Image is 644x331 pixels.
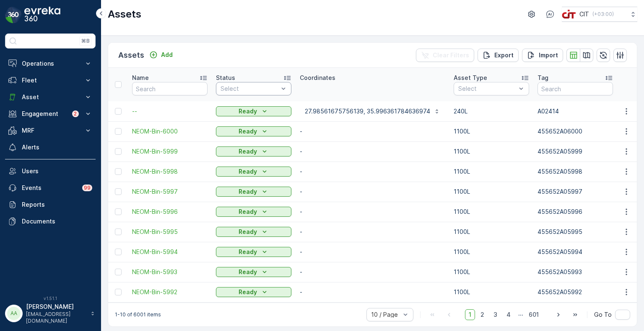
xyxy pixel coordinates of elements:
button: Ready [216,267,291,277]
a: NEOM-Bin-5993 [132,268,208,276]
img: logo_dark-DEwI_e13.png [24,7,60,23]
p: Clear Filters [433,51,469,59]
p: ... [518,309,523,320]
div: Toggle Row Selected [115,228,122,235]
p: Reports [22,200,92,209]
p: Operations [22,59,79,68]
p: 2 [73,110,77,118]
p: 455652A05999 [538,147,613,156]
p: 1100L [454,288,529,296]
p: ⌘B [81,38,90,44]
div: Toggle Row Selected [115,269,122,275]
button: Ready [216,207,291,217]
a: -- [132,107,208,115]
p: Ready [239,288,257,296]
p: Add [161,51,173,59]
div: Toggle Row Selected [115,188,122,195]
button: Ready [216,247,291,257]
button: Clear Filters [416,49,474,62]
p: Events [22,184,77,192]
p: 99 [83,184,91,191]
p: Ready [239,248,257,256]
button: Ready [216,126,291,136]
p: [PERSON_NAME] [26,303,86,311]
button: Import [522,49,563,62]
div: - [300,166,445,177]
div: - [300,146,445,157]
p: [EMAIL_ADDRESS][DOMAIN_NAME] [26,311,86,324]
a: NEOM-Bin-5998 [132,167,208,176]
button: Ready [216,167,291,177]
p: Engagement [22,110,67,118]
div: - [300,206,445,218]
span: 601 [525,309,543,320]
p: Assets [118,49,144,61]
button: Operations [5,55,96,72]
span: 3 [490,309,501,320]
input: Search [538,82,613,95]
a: NEOM-Bin-6000 [132,127,208,136]
p: Ready [239,167,257,176]
p: Ready [239,127,257,136]
a: Documents [5,213,96,230]
p: 1100L [454,167,529,176]
p: Select [458,85,516,93]
span: v 1.51.1 [5,296,96,301]
button: Ready [216,287,291,297]
a: NEOM-Bin-5992 [132,288,208,296]
div: Toggle Row Selected [115,128,122,135]
button: CIT(+03:00) [562,7,637,22]
div: Toggle Row Selected [115,148,122,155]
a: NEOM-Bin-5997 [132,187,208,196]
a: NEOM-Bin-5995 [132,228,208,236]
p: 1100L [454,248,529,256]
p: Name [132,74,149,82]
div: - [300,246,445,258]
p: Coordinates [300,74,335,82]
p: Ready [239,208,257,216]
p: 455652A05998 [538,167,613,176]
p: Select [221,85,278,93]
p: Asset [22,93,79,101]
div: Toggle Row Selected [115,289,122,295]
p: 1100L [454,208,529,216]
p: Assets [108,8,141,21]
a: NEOM-Bin-5996 [132,208,208,216]
p: Asset Type [454,74,487,82]
p: A02414 [538,107,613,115]
div: - [300,286,445,298]
span: 4 [503,309,514,320]
div: Toggle Row Selected [115,108,122,115]
a: Alerts [5,139,96,156]
p: Tag [538,74,548,82]
a: NEOM-Bin-5999 [132,147,208,156]
div: Toggle Row Selected [115,249,122,255]
span: 2 [477,309,488,320]
p: ( +03:00 ) [592,11,614,18]
p: Ready [239,107,257,115]
img: logo [5,7,22,23]
p: Import [539,51,558,59]
div: Toggle Row Selected [115,208,122,215]
p: 455652A05996 [538,208,613,216]
p: 240L [454,107,529,115]
button: Ready [216,106,291,116]
div: - [300,266,445,278]
button: Ready [216,227,291,237]
p: Ready [239,268,257,276]
p: 1100L [454,187,529,196]
p: 1100L [454,147,529,156]
p: 1100L [454,127,529,136]
button: MRF [5,122,96,139]
img: cit-logo_pOk6rL0.png [562,10,576,19]
p: 455652A05993 [538,268,613,276]
p: 1100L [454,228,529,236]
